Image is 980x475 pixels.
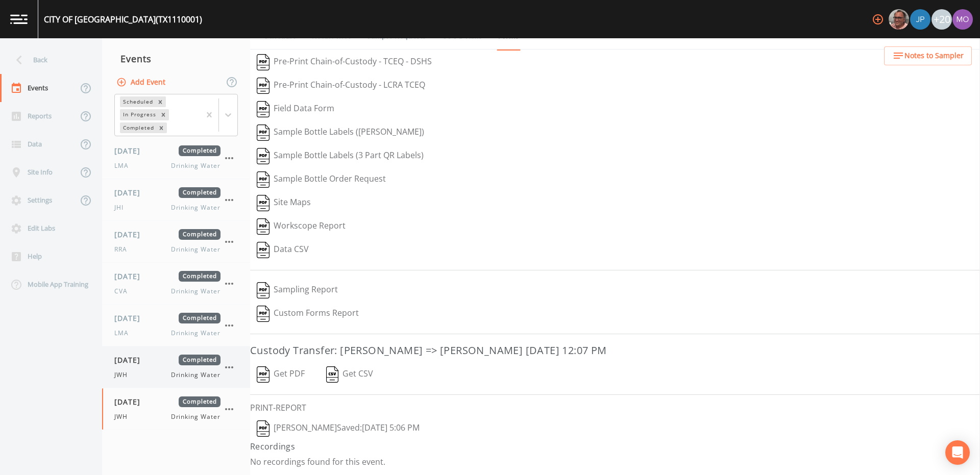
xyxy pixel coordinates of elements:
img: svg%3e [257,218,269,235]
span: RRA [114,245,133,254]
div: +20 [932,9,952,30]
img: svg%3e [257,78,269,94]
a: [DATE]CompletedCVADrinking Water [102,263,250,305]
img: svg%3e [257,195,269,211]
img: svg%3e [257,420,269,437]
a: [DATE]CompletedJWHDrinking Water [102,388,250,430]
p: No recordings found for this event. [250,457,980,467]
a: [DATE]CompletedJWHDrinking Water [102,346,250,388]
span: [DATE] [114,145,148,156]
div: Open Intercom Messenger [945,440,970,465]
div: Remove Completed [156,122,167,133]
button: [PERSON_NAME]Saved:[DATE] 5:06 PM [250,417,426,440]
span: Drinking Water [171,412,220,421]
div: Remove Scheduled [155,96,166,107]
button: Sample Bottle Order Request [250,168,393,191]
span: [DATE] [114,187,148,198]
h6: PRINT-REPORT [250,403,980,413]
span: JWH [114,370,134,380]
span: Notes to Sampler [904,49,964,62]
a: [DATE]CompletedLMADrinking Water [102,137,250,179]
a: [DATE]CompletedLMADrinking Water [102,305,250,346]
span: CVA [114,287,134,296]
img: 41241ef155101aa6d92a04480b0d0000 [910,9,930,30]
span: Completed [179,271,220,282]
img: svg%3e [257,171,269,188]
div: Completed [120,122,156,133]
h3: Custody Transfer: [PERSON_NAME] => [PERSON_NAME] [DATE] 12:07 PM [250,342,980,359]
span: [DATE] [114,229,148,240]
img: svg%3e [326,366,339,383]
span: Completed [179,229,220,240]
span: Drinking Water [171,161,220,170]
span: Completed [179,145,220,156]
img: e2d790fa78825a4bb76dcb6ab311d44c [889,9,909,30]
span: JHI [114,203,130,212]
span: Drinking Water [171,370,220,380]
button: Site Maps [250,191,317,215]
span: Completed [179,187,220,198]
span: LMA [114,161,135,170]
a: [DATE]CompletedJHIDrinking Water [102,179,250,221]
div: Scheduled [120,96,155,107]
div: Mike Franklin [888,9,910,30]
span: LMA [114,329,135,338]
span: [DATE] [114,313,148,323]
div: CITY OF [GEOGRAPHIC_DATA] (TX1110001) [44,13,202,26]
span: Drinking Water [171,329,220,338]
img: svg%3e [257,242,269,258]
span: [DATE] [114,355,148,365]
button: Sampling Report [250,279,345,302]
img: svg%3e [257,282,269,298]
img: svg%3e [257,54,269,70]
img: 4e251478aba98ce068fb7eae8f78b90c [952,9,973,30]
span: [DATE] [114,396,148,407]
button: Sample Bottle Labels ([PERSON_NAME]) [250,121,431,144]
a: [DATE]CompletedRRADrinking Water [102,221,250,263]
span: Drinking Water [171,245,220,254]
img: svg%3e [257,148,269,164]
button: Sample Bottle Labels (3 Part QR Labels) [250,144,430,168]
div: Joshua gere Paul [910,9,931,30]
button: Custom Forms Report [250,302,365,326]
span: Completed [179,355,220,365]
div: Remove In Progress [158,109,169,120]
img: svg%3e [257,306,269,322]
button: Notes to Sampler [884,46,972,65]
img: svg%3e [257,101,269,117]
span: [DATE] [114,271,148,282]
span: JWH [114,412,134,421]
button: Data CSV [250,238,315,262]
button: Add Event [114,73,169,92]
h4: Recordings [250,440,980,453]
button: Get CSV [319,363,380,386]
button: Get PDF [250,363,311,386]
img: svg%3e [257,366,269,383]
span: Completed [179,396,220,407]
img: svg%3e [257,124,269,141]
div: Events [102,46,250,71]
button: Workscope Report [250,215,352,238]
button: Pre-Print Chain-of-Custody - TCEQ - DSHS [250,51,438,74]
button: Pre-Print Chain-of-Custody - LCRA TCEQ [250,74,432,97]
div: In Progress [120,109,158,120]
img: logo [10,14,28,24]
span: Completed [179,313,220,323]
button: Field Data Form [250,97,341,121]
span: Drinking Water [171,203,220,212]
span: Drinking Water [171,287,220,296]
